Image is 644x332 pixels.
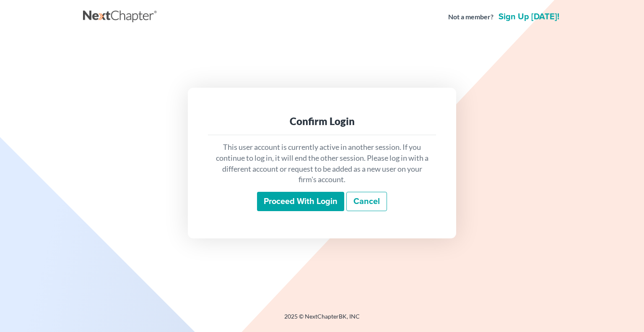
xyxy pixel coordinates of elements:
[346,192,387,211] a: Cancel
[83,312,561,327] div: 2025 © NextChapterBK, INC
[497,13,561,21] a: Sign up [DATE]!
[257,192,344,211] input: Proceed with login
[448,12,493,22] strong: Not a member?
[215,142,429,185] p: This user account is currently active in another session. If you continue to log in, it will end ...
[215,115,429,128] div: Confirm Login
